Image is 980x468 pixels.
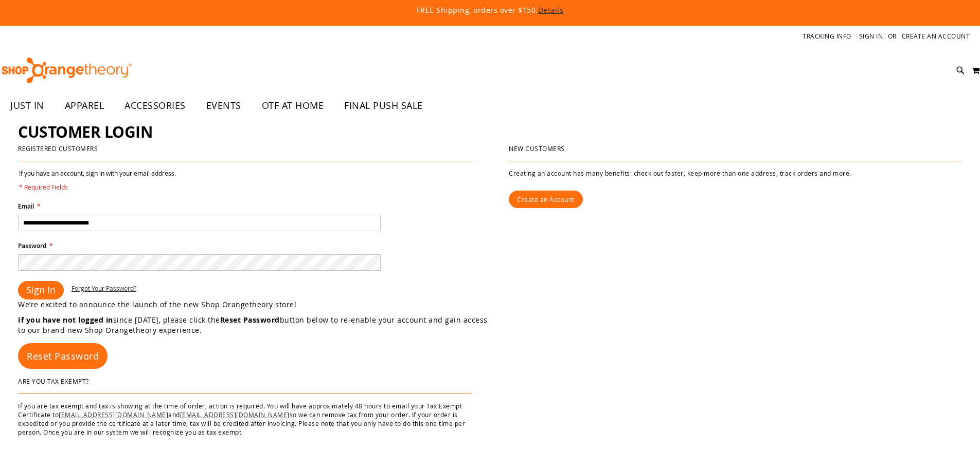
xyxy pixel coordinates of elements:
button: Sign In [18,281,64,299]
a: EVENTS [196,94,252,118]
p: since [DATE], please click the button below to re-enable your account and gain access to our bran... [18,315,490,335]
span: ACCESSORIES [124,94,186,117]
p: Creating an account has many benefits: check out faster, keep more than one address, track orders... [509,169,962,178]
a: Forgot Your Password? [72,284,136,293]
a: Tracking Info [803,32,851,41]
span: Reset Password [27,350,99,362]
span: Customer Login [18,121,152,142]
a: FINAL PUSH SALE [334,94,433,118]
a: Create an Account [509,191,583,208]
a: [EMAIL_ADDRESS][DOMAIN_NAME] [180,410,290,419]
span: Password [18,241,46,250]
strong: Are You Tax Exempt? [18,377,89,385]
span: EVENTS [206,94,241,117]
span: Create an Account [517,195,575,203]
a: Sign In [859,32,883,41]
strong: New Customers [509,144,565,153]
a: Reset Password [18,343,108,369]
a: OTF AT HOME [252,94,334,118]
span: FINAL PUSH SALE [344,94,423,117]
strong: If you have not logged in [18,315,113,325]
span: APPAREL [65,94,104,117]
strong: Registered Customers [18,144,98,153]
legend: If you have an account, sign in with your email address. [18,169,177,192]
span: * Required Fields [19,183,176,192]
a: Details [538,5,564,15]
span: Email [18,202,34,211]
span: Sign In [26,284,56,296]
p: FREE Shipping, orders over $150. [182,5,799,15]
a: APPAREL [55,94,115,118]
p: If you are tax exempt and tax is showing at the time of order, action is required. You will have ... [18,402,471,437]
a: ACCESSORIES [114,94,196,118]
span: JUST IN [10,94,44,117]
strong: Reset Password [220,315,280,325]
span: OTF AT HOME [262,94,324,117]
p: We’re excited to announce the launch of the new Shop Orangetheory store! [18,299,490,310]
a: [EMAIL_ADDRESS][DOMAIN_NAME] [59,410,168,419]
a: Create an Account [902,32,970,41]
